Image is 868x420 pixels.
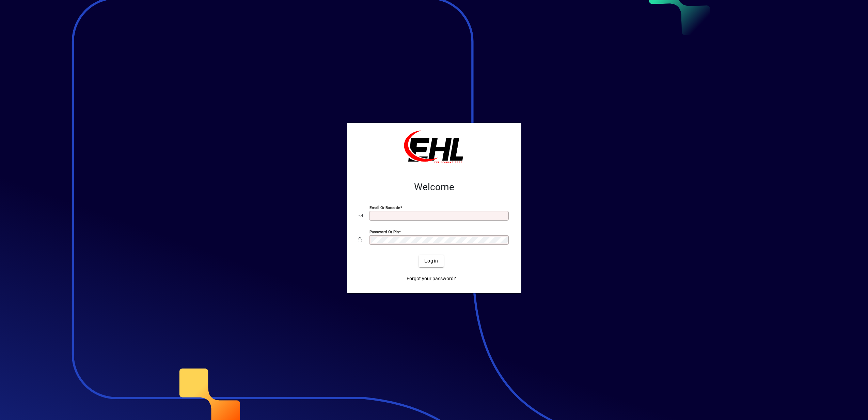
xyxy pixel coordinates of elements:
span: Login [424,257,438,265]
mat-label: Email or Barcode [369,205,400,210]
mat-label: Password or Pin [369,229,399,234]
button: Login [419,255,444,267]
h2: Welcome [358,181,510,193]
span: Forgot your password? [407,275,456,282]
a: Forgot your password? [404,273,459,285]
